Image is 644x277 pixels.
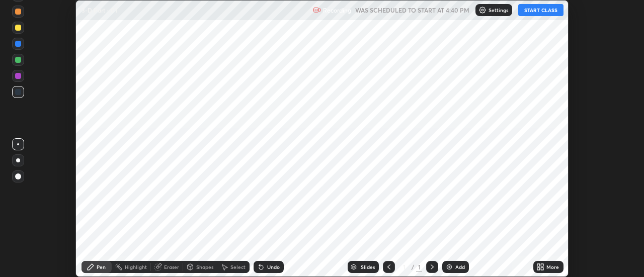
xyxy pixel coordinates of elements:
button: START CLASS [518,4,563,16]
img: recording.375f2c34.svg [313,6,321,14]
div: Pen [97,264,106,269]
div: Slides [361,264,375,269]
h5: WAS SCHEDULED TO START AT 4:40 PM [355,6,469,15]
div: Highlight [125,264,147,269]
div: Select [230,264,246,269]
div: Undo [267,264,280,269]
p: Settings [489,8,508,13]
img: add-slide-button [445,263,453,271]
div: Shapes [196,264,213,269]
div: More [546,264,559,269]
div: 1 [399,264,409,270]
img: class-settings-icons [478,6,487,14]
p: 3-D Part - 01 [82,6,117,14]
p: Recording [323,7,351,14]
div: 1 [416,262,422,271]
div: / [411,264,414,270]
div: Add [455,264,465,269]
div: Eraser [164,264,179,269]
